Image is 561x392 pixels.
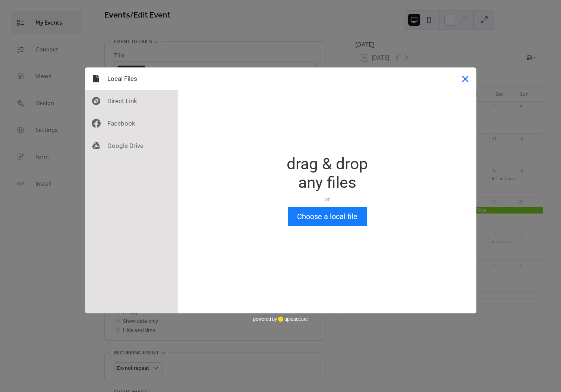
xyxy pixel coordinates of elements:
button: Choose a local file [288,207,367,226]
div: Direct Link [85,90,178,112]
div: Google Drive [85,135,178,157]
div: Facebook [85,112,178,135]
div: drag & drop any files [287,155,368,192]
button: Close [454,67,476,90]
div: powered by [253,313,308,325]
a: uploadcare [277,316,308,322]
div: Local Files [85,67,178,90]
div: or [287,196,368,203]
